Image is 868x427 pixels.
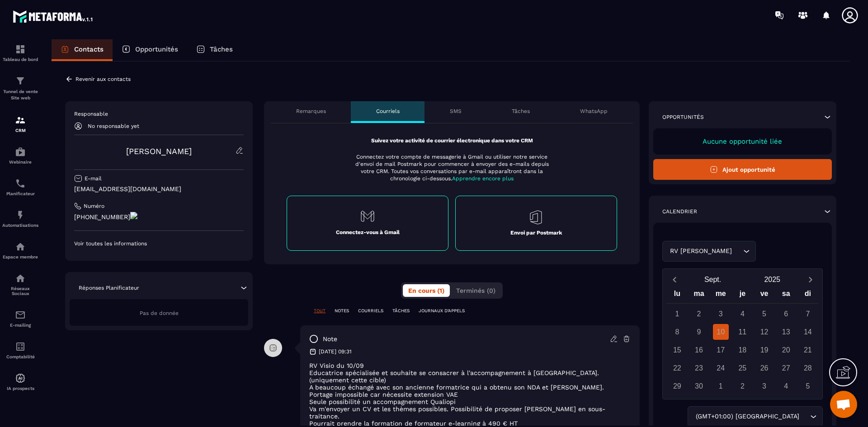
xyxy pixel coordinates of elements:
p: [EMAIL_ADDRESS][DOMAIN_NAME] [74,185,244,193]
onoff-telecom-ce-phone-number-wrapper: [PHONE_NUMBER] [74,213,130,221]
button: En cours (1) [403,284,450,297]
div: 2 [735,378,750,394]
div: Ouvrir le chat [830,391,857,418]
div: 28 [800,360,816,376]
p: E-mail [85,175,102,182]
div: 8 [669,324,685,340]
p: Tâches [512,108,530,115]
div: 20 [778,342,794,358]
a: formationformationTunnel de vente Site web [2,69,38,108]
button: Ajout opportunité [653,159,832,180]
img: automations [15,146,26,157]
div: 4 [778,378,794,394]
div: 19 [756,342,772,358]
a: formationformationCRM [2,108,38,140]
p: CRM [2,128,38,133]
img: accountant [15,341,26,352]
p: No responsable yet [88,123,139,129]
a: automationsautomationsEspace membre [2,235,38,266]
p: IA prospects [2,386,38,391]
div: Search for option [662,241,756,262]
div: 14 [800,324,816,340]
p: Tâches [210,45,233,53]
div: Search for option [688,406,823,427]
p: A beaucoup échangé avec son ancienne formatrice qui a obtenu son NDA et [PERSON_NAME]. [309,384,631,391]
span: Terminés (0) [456,287,495,294]
a: automationsautomationsWebinaire [2,140,38,171]
p: Réseaux Sociaux [2,286,38,296]
div: 3 [713,306,729,322]
img: formation [15,115,26,126]
p: Pourrait prendre la formation de formateur e-learning à 490 € HT [309,420,631,427]
a: [PERSON_NAME] [126,146,192,156]
button: Open months overlay [683,272,743,287]
div: 23 [691,360,707,376]
p: Automatisations [2,223,38,228]
p: Educatrice spécialisée et souhaite se consacrer à l'accompagnement à [GEOGRAPHIC_DATA]. (uniqueme... [309,369,631,384]
p: Revenir aux contacts [75,76,131,82]
div: 5 [800,378,816,394]
p: E-mailing [2,323,38,328]
p: note [323,335,337,343]
p: Envoi par Postmark [510,229,562,236]
p: Réponses Planificateur [79,284,139,291]
div: 22 [669,360,685,376]
img: email [15,310,26,320]
input: Search for option [801,412,808,422]
p: RV Visio du 10/09 [309,362,631,369]
div: 18 [735,342,750,358]
div: 2 [691,306,707,322]
div: 25 [735,360,750,376]
div: 13 [778,324,794,340]
div: 24 [713,360,729,376]
p: Contacts [74,45,104,53]
p: Connectez-vous à Gmail [336,229,400,236]
p: Comptabilité [2,354,38,359]
p: JOURNAUX D'APPELS [419,308,465,314]
li: Portage impossible car nécessite extension VAE [309,391,631,398]
div: 27 [778,360,794,376]
p: Numéro [84,202,104,210]
div: Calendar wrapper [666,287,819,394]
a: emailemailE-mailing [2,303,38,334]
div: 1 [713,378,729,394]
img: formation [15,75,26,86]
div: 1 [669,306,685,322]
span: Pas de donnée [140,310,179,316]
p: Opportunités [135,45,178,53]
div: 12 [756,324,772,340]
div: me [710,287,731,303]
div: 17 [713,342,729,358]
span: En cours (1) [408,287,444,294]
div: 29 [669,378,685,394]
p: Va m'envoyer un CV et les thèmes possibles. Possibilité de proposer [PERSON_NAME] en sous-traitance. [309,405,631,420]
div: Calendar days [666,306,819,394]
div: ve [753,287,775,303]
p: Tableau de bord [2,57,38,62]
p: Webinaire [2,160,38,164]
div: 10 [713,324,729,340]
a: Opportunités [113,39,187,61]
div: 16 [691,342,707,358]
p: Responsable [74,110,244,117]
div: 3 [756,378,772,394]
p: [DATE] 09:31 [319,348,352,355]
img: automations [15,210,26,221]
div: 5 [756,306,772,322]
p: Remarques [296,108,326,115]
div: 7 [800,306,816,322]
a: Contacts [52,39,113,61]
p: COURRIELS [358,308,383,314]
a: formationformationTableau de bord [2,37,38,69]
p: Planificateur [2,191,38,196]
img: formation [15,44,26,55]
p: TOUT [314,308,325,314]
p: Opportunités [662,113,704,121]
div: lu [666,287,688,303]
p: Aucune opportunité liée [662,137,823,145]
input: Search for option [734,246,741,256]
p: Courriels [376,108,400,115]
p: NOTES [335,308,349,314]
div: 21 [800,342,816,358]
button: Next month [802,273,819,286]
